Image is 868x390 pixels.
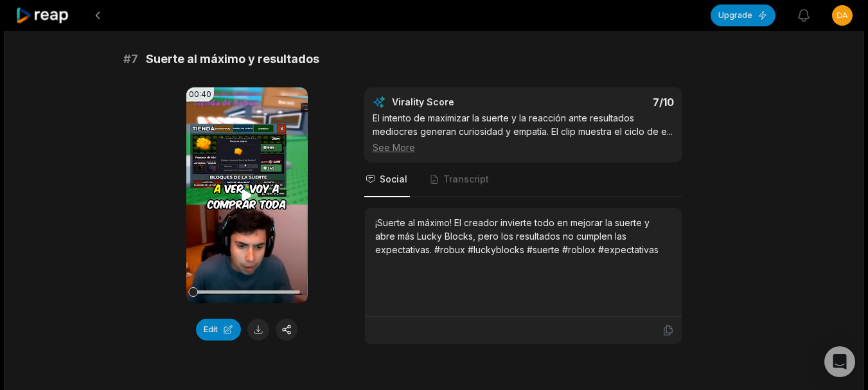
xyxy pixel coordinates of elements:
video: Your browser does not support mp4 format. [186,87,308,303]
span: Suerte al máximo y resultados [146,50,319,68]
span: Transcript [443,173,489,186]
div: Open Intercom Messenger [824,346,855,377]
button: Upgrade [711,4,775,26]
div: 7 /10 [536,96,674,109]
div: El intento de maximizar la suerte y la reacción ante resultados mediocres generan curiosidad y em... [373,111,674,154]
div: See More [373,141,674,154]
span: # 7 [123,50,138,68]
nav: Tabs [364,163,682,197]
button: Edit [196,319,241,341]
div: ¡Suerte al máximo! El creador invierte todo en mejorar la suerte y abre más Lucky Blocks, pero lo... [375,216,671,256]
div: Virality Score [392,96,530,109]
span: Social [380,173,407,186]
